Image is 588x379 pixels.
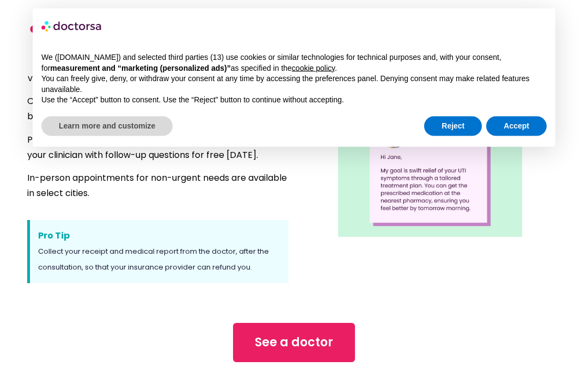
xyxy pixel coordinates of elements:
[41,74,547,95] p: You can freely give, deny, or withdraw your consent at any time by accessing the preferences pane...
[41,95,547,106] p: Use the “Accept” button to consent. Use the “Reject” button to continue without accepting.
[27,171,289,201] p: In-person appointments for non-urgent needs are available in select cities.
[255,334,333,352] span: See a doctor
[486,117,547,136] button: Accept
[38,247,269,273] span: Collect your receipt and medical report from the doctor, after the consultation, so that your ins...
[41,17,102,35] img: logo
[233,323,355,363] a: See a doctor
[50,64,230,72] strong: measurement and “marketing (personalized ads)”
[292,64,335,72] a: cookie policy
[41,117,173,136] button: Learn more and customize
[38,229,280,244] span: Pro Tip
[424,117,482,136] button: Reject
[41,52,547,74] p: We ([DOMAIN_NAME]) and selected third parties (13) use cookies or similar technologies for techni...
